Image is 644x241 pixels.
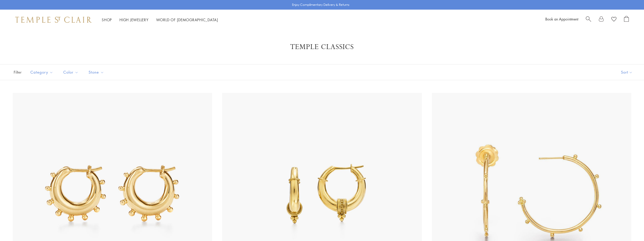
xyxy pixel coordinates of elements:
[102,17,218,23] nav: Main navigation
[611,16,616,24] a: View Wishlist
[27,67,57,78] button: Category
[102,17,112,22] a: ShopShop
[85,67,108,78] button: Stone
[61,69,82,75] span: Color
[15,17,92,23] img: Temple St. Clair
[28,69,57,75] span: Category
[20,42,624,52] h1: Temple Classics
[119,17,149,22] a: High JewelleryHigh Jewellery
[86,69,108,75] span: Stone
[292,2,349,7] p: Enjoy Complimentary Delivery & Returns
[586,16,591,24] a: Search
[156,17,218,22] a: World of [DEMOGRAPHIC_DATA]World of [DEMOGRAPHIC_DATA]
[624,16,629,24] a: Open Shopping Bag
[610,64,644,80] button: Show sort by
[59,67,82,78] button: Color
[545,16,578,21] a: Book an Appointment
